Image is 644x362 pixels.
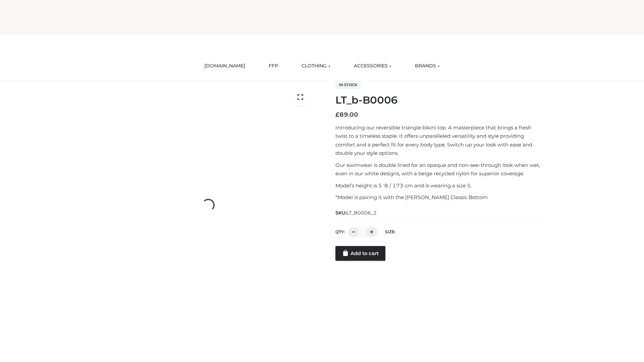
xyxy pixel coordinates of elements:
bdi: 89.00 [335,111,358,118]
a: BRANDS [410,59,445,73]
p: Introducing our reversible triangle bikini top. A masterpiece that brings a fresh twist to a time... [335,123,544,158]
span: In stock [335,81,361,89]
p: Model’s height is 5 ‘8 / 173 cm and is wearing a size S. [335,181,544,190]
a: FFP [264,59,283,73]
span: £ [335,111,339,118]
p: Our swimwear is double lined for an opaque and non-see-through look when wet, even in our white d... [335,161,544,178]
a: ACCESSORIES [349,59,396,73]
label: Size: [385,229,395,234]
h1: LT_b-B0006 [335,94,544,106]
p: *Model is pairing it with the [PERSON_NAME] Classic Bottom [335,193,544,202]
span: SKU: [335,209,377,217]
label: QTY: [335,229,345,234]
span: LT_B0006_2 [346,210,377,216]
a: [DOMAIN_NAME] [199,59,250,73]
a: CLOTHING [297,59,335,73]
a: Add to cart [335,246,385,261]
